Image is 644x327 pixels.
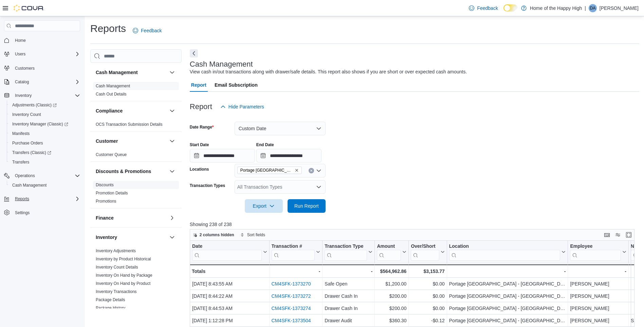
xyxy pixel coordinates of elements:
a: Cash Management [96,84,130,88]
a: Customers [12,64,37,72]
div: Employee [570,243,621,261]
span: Inventory Count [10,110,80,119]
a: Package History [96,306,125,310]
h3: Compliance [96,107,123,114]
div: - [325,267,372,275]
div: Transaction Type [325,243,367,250]
h3: Cash Management [96,69,138,76]
button: Transfers [7,157,83,167]
span: Inventory Count [12,112,41,117]
button: Compliance [96,107,167,114]
a: Inventory On Hand by Package [96,273,152,278]
span: Transfers (Classic) [12,150,51,155]
button: Discounts & Promotions [168,167,176,175]
span: Inventory Transactions [96,289,137,294]
span: Package Details [96,297,125,303]
a: Transfers (Classic) [7,148,83,157]
div: Cash Management [90,82,182,101]
div: Transaction # URL [271,243,315,261]
span: Cash Management [12,183,47,188]
a: Home [12,36,29,45]
button: Custom Date [235,122,326,135]
a: Inventory Adjustments [96,248,136,253]
a: CM4SFK-1373274 [271,306,311,311]
button: Open list of options [316,168,321,173]
button: Employee [570,243,626,261]
div: - [449,267,566,275]
span: Inventory Count Details [96,264,138,270]
input: Dark Mode [503,4,518,12]
span: Inventory Manager (Classic) [10,120,80,128]
label: Date Range [190,124,214,130]
label: End Date [256,142,274,148]
button: Purchase Orders [7,138,83,148]
span: Users [12,50,80,58]
span: Operations [12,172,80,180]
span: Settings [12,208,80,217]
button: Date [192,243,267,261]
div: Portage [GEOGRAPHIC_DATA] - [GEOGRAPHIC_DATA] - Fire & Flower [449,292,566,300]
button: Keyboard shortcuts [603,231,611,239]
button: Customer [96,138,167,144]
div: $0.00 [411,280,444,288]
span: Adjustments (Classic) [10,101,80,109]
button: Clear input [309,168,314,173]
div: Over/Short [411,243,439,250]
div: Dani Aymont [589,4,597,12]
div: $200.00 [377,292,406,300]
a: Inventory Manager (Classic) [10,120,71,128]
p: [PERSON_NAME] [600,4,639,12]
button: Transaction Type [325,243,372,261]
div: -$0.12 [411,316,444,325]
button: Inventory [168,233,176,241]
div: Location [449,243,560,261]
span: Inventory by Product Historical [96,256,151,262]
a: Adjustments (Classic) [7,100,83,110]
button: Cash Management [168,68,176,76]
span: 2 columns hidden [200,232,234,238]
span: Customer Queue [96,152,127,157]
div: Amount [377,243,401,261]
span: Cash Management [10,181,80,189]
label: Transaction Types [190,183,225,188]
span: Inventory [12,91,80,100]
span: Cash Out Details [96,91,127,97]
span: Home [15,38,26,43]
div: Drawer Cash In [325,292,372,300]
a: OCS Transaction Submission Details [96,122,163,127]
div: Discounts & Promotions [90,181,182,208]
button: Discounts & Promotions [96,168,167,175]
button: Display options [614,231,622,239]
span: Feedback [141,27,162,34]
button: Inventory [12,91,34,100]
span: Manifests [12,131,30,136]
div: [PERSON_NAME] [570,292,626,300]
span: Hide Parameters [228,103,264,110]
div: Over/Short [411,243,439,261]
input: Press the down key to open a popover containing a calendar. [190,149,255,162]
a: CM4SFK-1373504 [271,318,311,323]
div: Portage [GEOGRAPHIC_DATA] - [GEOGRAPHIC_DATA] - Fire & Flower [449,316,566,325]
label: Start Date [190,142,209,148]
span: Feedback [477,5,498,12]
p: Showing 238 of 238 [190,221,639,228]
a: CM4SFK-1373270 [271,281,311,287]
button: Cash Management [96,69,167,76]
span: Users [15,51,25,57]
button: Transaction # [271,243,320,261]
button: Sort fields [238,231,268,239]
button: Export [245,199,283,213]
span: Report [191,78,206,92]
a: Adjustments (Classic) [10,101,59,109]
button: 2 columns hidden [190,231,237,239]
span: DA [590,4,596,12]
button: Hide Parameters [218,100,267,114]
div: Customer [90,151,182,161]
div: Portage [GEOGRAPHIC_DATA] - [GEOGRAPHIC_DATA] - Fire & Flower [449,304,566,312]
a: Purchase Orders [10,139,46,147]
span: Operations [15,173,35,178]
span: Purchase Orders [10,139,80,147]
span: OCS Transaction Submission Details [96,122,163,127]
a: Feedback [130,24,164,37]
